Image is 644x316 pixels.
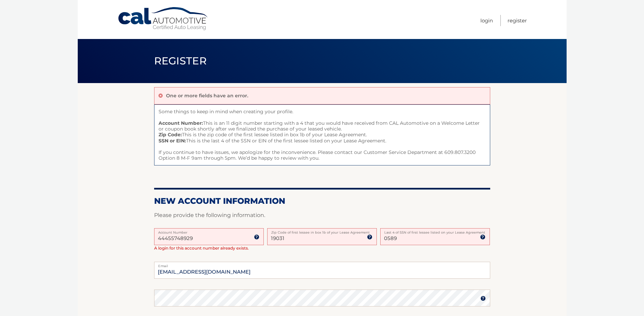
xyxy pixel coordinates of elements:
a: Register [508,15,527,26]
input: SSN or EIN (last 4 digits only) [380,228,490,245]
strong: SSN or EIN: [159,138,186,144]
input: Account Number [154,228,264,245]
a: Cal Automotive [117,7,209,31]
label: Email [154,262,490,267]
input: Email [154,262,490,279]
img: tooltip.svg [254,234,259,240]
p: One or more fields have an error. [166,93,248,99]
strong: Zip Code: [159,132,182,138]
img: tooltip.svg [367,234,372,240]
label: Last 4 of SSN of first lessee listed on your Lease Agreement [380,228,490,234]
span: A login for this account number already exists. [154,245,249,251]
label: Zip Code of first lessee in box 1b of your Lease Agreement [267,228,377,234]
p: Please provide the following information. [154,211,490,220]
span: Some things to keep in mind when creating your profile. This is an 11 digit number starting with ... [154,104,490,166]
input: Zip Code [267,228,377,245]
h2: New Account Information [154,196,490,206]
span: Register [154,55,207,67]
label: Account Number [154,228,264,234]
img: tooltip.svg [480,234,485,240]
img: tooltip.svg [480,296,486,301]
a: Login [480,15,493,26]
strong: Account Number: [159,120,203,126]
